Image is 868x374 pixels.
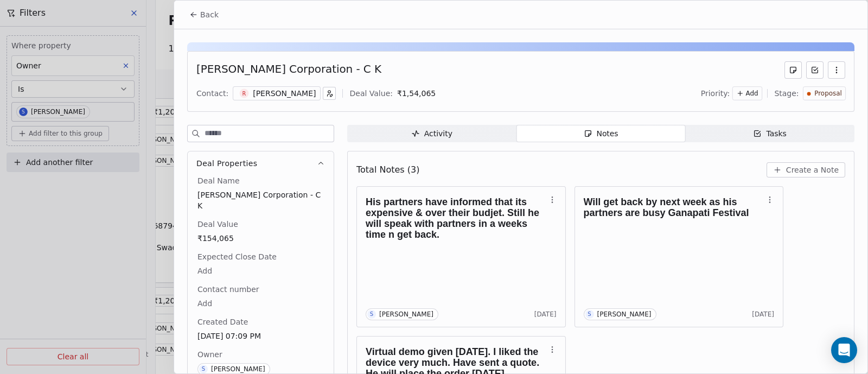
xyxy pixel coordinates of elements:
[397,89,436,98] span: ₹ 1,54,065
[584,196,764,218] h1: Will get back by next week as his partners are busy Ganapati Festival
[588,310,591,319] div: S
[197,265,324,276] span: Add
[197,189,324,211] span: [PERSON_NAME] Corporation - C K
[370,310,373,319] div: S
[183,5,225,24] button: Back
[202,365,205,373] div: S
[534,310,557,319] span: [DATE]
[240,89,249,98] span: R
[774,88,799,99] span: Stage:
[831,337,857,363] div: Open Intercom Messenger
[366,196,546,240] h1: His partners have informed that its expensive & over their budjet. Still he will speak with partn...
[356,163,419,176] span: Total Notes (3)
[411,128,452,140] div: Activity
[196,158,257,169] span: Deal Properties
[767,162,845,178] button: Create a Note
[197,331,324,341] span: [DATE] 07:09 PM
[195,219,240,230] span: Deal Value
[786,164,839,175] span: Create a Note
[597,310,652,318] div: [PERSON_NAME]
[195,175,242,186] span: Deal Name
[753,128,787,140] div: Tasks
[196,61,381,79] div: [PERSON_NAME] Corporation - C K
[211,365,265,373] div: [PERSON_NAME]
[701,88,730,99] span: Priority:
[752,310,774,319] span: [DATE]
[349,88,392,99] div: Deal Value:
[253,88,316,99] div: [PERSON_NAME]
[195,251,279,262] span: Expected Close Date
[195,316,250,327] span: Created Date
[195,349,225,360] span: Owner
[188,151,334,175] button: Deal Properties
[195,284,261,295] span: Contact number
[814,89,842,98] span: Proposal
[746,89,758,98] span: Add
[197,298,324,309] span: Add
[196,88,228,99] div: Contact:
[379,310,433,318] div: [PERSON_NAME]
[197,233,324,244] span: ₹154,065
[200,9,219,20] span: Back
